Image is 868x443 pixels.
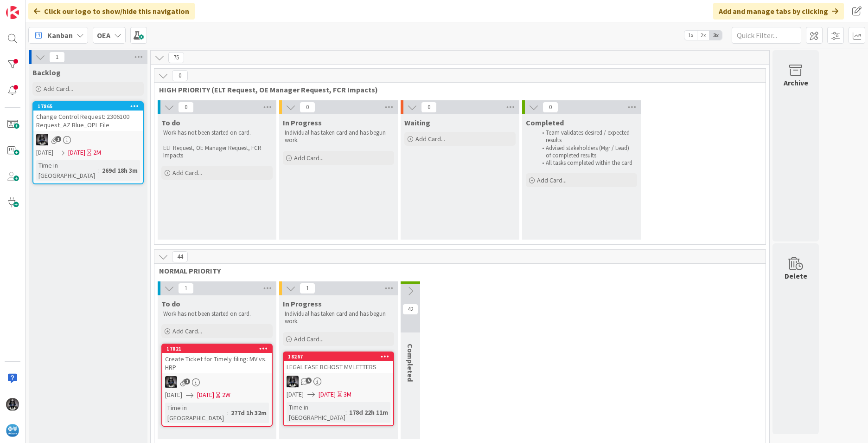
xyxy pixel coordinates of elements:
img: Visit kanbanzone.com [6,6,19,19]
span: : [345,407,347,417]
li: Team validates desired / expected results [537,129,636,144]
span: : [98,165,100,176]
input: Quick Filter... [732,27,801,44]
span: Add Card... [294,154,324,162]
div: 18267 [288,353,393,360]
span: Completed [406,344,415,382]
div: 17865 [38,103,143,110]
span: 1 [178,283,194,294]
div: Archive [784,77,808,88]
span: Waiting [404,118,430,127]
span: HIGH PRIORITY (ELT Request, OE Manager Request, FCR Impacts) [159,85,754,94]
div: 18267LEGAL EASE BCHOST MV LETTERS [284,352,393,373]
b: OEA [97,31,110,40]
span: 1x [684,31,697,40]
span: [DATE] [287,390,304,399]
div: Change Control Request: 2306100 Request_AZ Blue_OPL File [33,111,143,131]
span: To do [161,118,180,127]
span: 1 [55,136,61,142]
div: LEGAL EASE BCHOST MV LETTERS [284,361,393,373]
div: 178d 22h 11m [347,407,390,417]
span: 44 [172,251,188,262]
p: Work has not been started on card. [163,129,271,137]
div: 17821Create Ticket for Timely filing: MV vs. HRP [162,345,272,373]
span: 0 [421,102,437,113]
span: Kanban [47,30,73,41]
span: Add Card... [415,135,445,143]
span: [DATE] [165,390,182,400]
p: ELT Request, OE Manager Request, FCR Impacts [163,144,271,160]
span: 42 [402,304,418,315]
div: 17821 [162,345,272,353]
span: 3x [709,31,722,40]
span: 0 [178,102,194,113]
div: 2W [222,390,230,400]
div: Click our logo to show/hide this navigation [28,3,195,20]
div: Add and manage tabs by clicking [713,3,844,20]
div: Time in [GEOGRAPHIC_DATA] [36,160,98,181]
a: 17865Change Control Request: 2306100 Request_AZ Blue_OPL FileKG[DATE][DATE]2MTime in [GEOGRAPHIC_... [32,101,144,184]
span: 0 [542,102,558,113]
span: To do [161,299,180,308]
img: KG [6,398,19,411]
span: 1 [300,283,315,294]
li: Advised stakeholders (Mgr / Lead) of completed results [537,144,636,160]
div: 18267 [284,352,393,361]
span: 0 [300,102,315,113]
img: avatar [6,424,19,437]
span: 1 [184,378,190,384]
a: 18267LEGAL EASE BCHOST MV LETTERSKG[DATE][DATE]3MTime in [GEOGRAPHIC_DATA]:178d 22h 11m [283,352,394,426]
span: [DATE] [36,148,53,157]
span: Completed [526,118,564,127]
p: Individual has taken card and has begun work. [285,129,392,144]
span: Add Card... [44,85,73,93]
span: NORMAL PRIORITY [159,266,754,275]
div: KG [284,376,393,388]
div: 17821 [166,345,272,352]
li: All tasks completed within the card [537,159,636,167]
span: Add Card... [172,327,202,335]
img: KG [165,376,177,388]
span: Add Card... [537,176,567,184]
span: 75 [168,52,184,63]
span: 2x [697,31,709,40]
span: Add Card... [294,335,324,343]
span: [DATE] [68,148,85,157]
span: Backlog [32,68,61,77]
div: 17865 [33,102,143,111]
img: KG [36,134,48,146]
div: Time in [GEOGRAPHIC_DATA] [165,403,227,423]
div: 277d 1h 32m [229,408,269,418]
span: 1 [49,52,65,63]
span: [DATE] [197,390,214,400]
div: 269d 18h 3m [100,165,140,176]
p: Work has not been started on card. [163,310,271,318]
div: Create Ticket for Timely filing: MV vs. HRP [162,353,272,373]
span: : [227,408,229,418]
div: KG [162,376,272,388]
span: In Progress [283,299,322,308]
a: 17821Create Ticket for Timely filing: MV vs. HRPKG[DATE][DATE]2WTime in [GEOGRAPHIC_DATA]:277d 1h... [161,344,273,427]
span: Add Card... [172,169,202,177]
span: 0 [172,70,188,81]
span: 5 [306,378,312,384]
p: Individual has taken card and has begun work. [285,310,392,326]
div: Delete [785,270,807,281]
div: KG [33,134,143,146]
img: KG [287,376,299,388]
span: In Progress [283,118,322,127]
div: 2M [93,148,101,157]
div: 3M [344,390,351,399]
div: Time in [GEOGRAPHIC_DATA] [287,402,345,423]
div: 17865Change Control Request: 2306100 Request_AZ Blue_OPL File [33,102,143,131]
span: [DATE] [319,390,336,399]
